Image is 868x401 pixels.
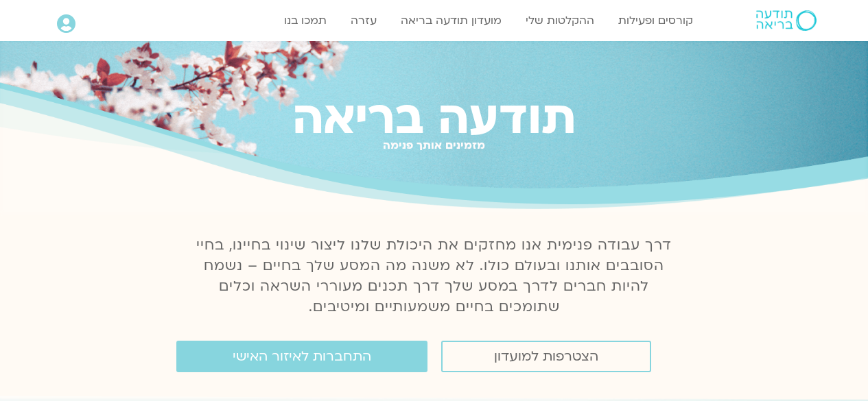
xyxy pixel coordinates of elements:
[277,8,333,34] a: תמכו בנו
[441,341,651,372] a: הצטרפות למועדון
[519,8,601,34] a: ההקלטות שלי
[756,10,817,31] img: תודעה בריאה
[189,235,680,317] p: דרך עבודה פנימית אנו מחזקים את היכולת שלנו ליצור שינוי בחיינו, בחיי הסובבים אותנו ובעולם כולו. לא...
[344,8,384,34] a: עזרה
[176,341,427,372] a: התחברות לאיזור האישי
[394,8,508,34] a: מועדון תודעה בריאה
[611,8,700,34] a: קורסים ופעילות
[233,349,371,364] span: התחברות לאיזור האישי
[494,349,598,364] span: הצטרפות למועדון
